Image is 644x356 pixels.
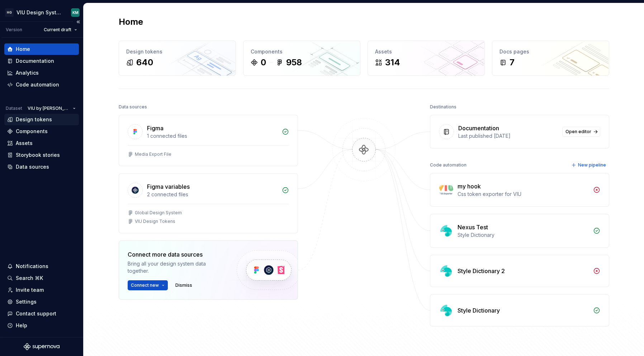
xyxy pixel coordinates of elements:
div: 2 connected files [147,191,278,198]
a: Components [4,126,79,137]
div: 640 [136,57,153,68]
div: Contact support [16,310,56,317]
a: Components0958 [243,41,360,76]
svg: Supernova Logo [24,343,60,350]
div: Notifications [16,263,48,270]
div: Data sources [119,102,147,112]
div: Version [6,27,22,33]
button: Search ⌘K [4,272,79,284]
div: Help [16,322,27,329]
div: Style Dictionary 2 [458,267,505,275]
div: 1 connected files [147,132,278,140]
a: Figma variables2 connected filesGlobal Design SystemVIU Design Tokens [119,173,298,233]
h2: Home [119,16,143,28]
div: Home [16,46,30,53]
div: VIU Design System [16,9,62,16]
div: Docs pages [499,48,602,55]
div: Code automation [430,160,467,170]
div: Settings [16,298,37,305]
button: VIU by [PERSON_NAME] [24,103,79,113]
div: Invite team [16,286,44,294]
div: Style Dictionary [458,231,589,239]
div: Code automation [16,81,59,88]
span: VIU by [PERSON_NAME] [28,106,70,111]
div: 0 [261,57,266,68]
a: Design tokens [4,114,79,125]
a: Analytics [4,67,79,79]
div: Components [16,128,48,135]
a: Data sources [4,161,79,173]
div: Css token exporter for VIU [458,191,589,198]
div: Figma [147,124,164,132]
button: Dismiss [172,280,195,290]
div: Figma variables [147,182,190,191]
div: HG [5,8,14,17]
div: Assets [16,140,33,147]
div: Analytics [16,69,39,76]
div: Destinations [430,102,456,112]
a: Documentation [4,55,79,67]
button: HGVIU Design SystemKM [1,5,82,20]
button: Connect new [128,280,168,290]
a: Assets [4,137,79,149]
a: Figma1 connected filesMedia Export File [119,115,298,166]
a: Code automation [4,79,79,90]
a: Home [4,43,79,55]
button: Help [4,320,79,331]
div: Last published [DATE] [458,132,558,140]
span: Connect new [131,282,159,288]
div: Search ⌘K [16,275,43,282]
button: New pipeline [569,160,609,170]
div: 7 [510,57,515,68]
a: Design tokens640 [119,41,236,76]
div: VIU Design Tokens [135,219,175,224]
div: Design tokens [126,48,228,55]
div: my hook [458,182,481,191]
div: Style Dictionary [458,306,500,315]
span: Open editor [565,129,591,135]
button: Notifications [4,261,79,272]
div: 958 [286,57,302,68]
div: Documentation [458,124,499,132]
span: Dismiss [175,282,192,288]
a: Docs pages7 [492,41,609,76]
a: Assets314 [368,41,485,76]
a: Invite team [4,284,79,296]
div: 314 [385,57,400,68]
div: Dataset [6,106,22,111]
a: Settings [4,296,79,308]
div: Global Design System [135,210,182,216]
button: Collapse sidebar [73,17,83,27]
div: Nexus Test [458,223,488,231]
div: Design tokens [16,116,52,123]
span: New pipeline [578,162,606,168]
div: Storybook stories [16,151,60,159]
div: Data sources [16,163,49,170]
button: Current draft [41,25,80,35]
div: Documentation [16,57,54,65]
div: KM [72,10,79,15]
div: Media Export File [135,151,171,157]
button: Contact support [4,308,79,319]
div: Connect more data sources [128,250,224,259]
span: Current draft [44,27,71,33]
div: Assets [375,48,477,55]
div: Components [251,48,353,55]
div: Bring all your design system data together. [128,260,224,275]
a: Open editor [562,127,600,137]
a: Storybook stories [4,149,79,161]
